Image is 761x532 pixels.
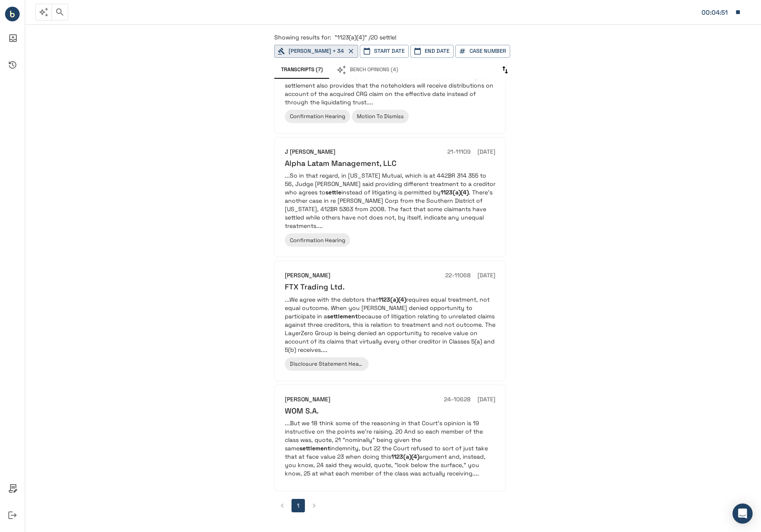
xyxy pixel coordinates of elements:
[444,395,471,404] h6: 24-10628
[292,499,305,512] button: page 1
[477,271,495,280] h6: [DATE]
[285,419,495,478] p: ...But we 18 think some of the reasoning in that Court's opinion is 19 instructive on the points ...
[274,499,506,512] nav: pagination navigation
[335,34,397,41] span: "1123(a)(4)" /20 settle!
[285,271,330,280] h6: [PERSON_NAME]
[285,395,330,404] h6: [PERSON_NAME]
[447,147,471,157] h6: 21-11109
[285,295,495,354] p: ...We agree with the debtors that requires equal treatment, not equal outcome. When you [PERSON_N...
[285,282,345,292] h6: FTX Trading Ltd.
[697,3,745,21] button: Matter: 107261.0001
[330,61,405,79] button: Bench Opinions (4)
[477,147,495,157] h6: [DATE]
[477,395,495,404] h6: [DATE]
[327,312,358,320] em: settlement
[290,237,345,244] span: Confirmation Hearing
[357,113,404,120] span: Motion To Dismiss
[274,34,331,41] span: Showing results for:
[285,406,319,416] h6: WOM S.A.
[274,45,358,58] button: [PERSON_NAME] + 34
[733,504,753,524] div: Open Intercom Messenger
[455,45,510,58] button: Case Number
[285,147,335,157] h6: J [PERSON_NAME]
[290,113,345,120] span: Confirmation Hearing
[285,171,495,230] p: ...So in that regard, in [US_STATE] Mutual, which is at 442BR 314 355 to 56, Judge [PERSON_NAME] ...
[702,7,731,18] div: Matter: 107261.0001
[325,189,341,196] em: settle
[360,45,409,58] button: Start Date
[290,360,369,367] span: Disclosure Statement Hearing
[285,158,397,168] h6: Alpha Latam Management, LLC
[378,296,406,303] em: 1123(a)(4)
[391,453,419,460] em: 1123(a)(4)
[441,189,469,196] em: 1123(a)(4)
[410,45,454,58] button: End Date
[445,271,471,280] h6: 22-11068
[274,61,330,79] button: Transcripts (7)
[299,444,330,452] em: settlement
